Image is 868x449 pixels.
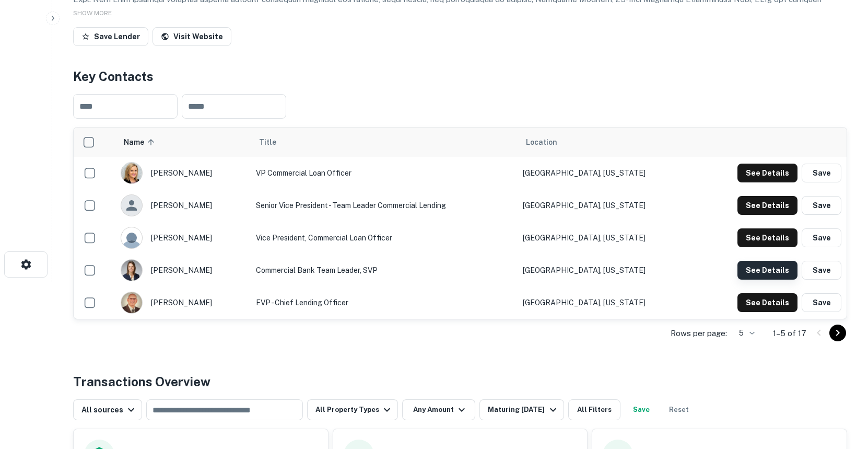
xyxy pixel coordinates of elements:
[251,128,518,157] th: Title
[402,399,475,420] button: Any Amount
[121,292,142,313] img: 1669756253086
[121,227,245,249] div: [PERSON_NAME]
[121,162,245,184] div: [PERSON_NAME]
[307,399,398,420] button: All Property Types
[259,136,290,148] span: Title
[81,404,137,416] div: All sources
[153,27,231,46] a: Visit Website
[737,293,797,312] button: See Details
[737,228,797,247] button: See Details
[625,399,658,420] button: Save your search to get updates of matches that match your search criteria.
[479,399,564,420] button: Maturing [DATE]
[737,164,797,182] button: See Details
[773,327,806,340] p: 1–5 of 17
[74,128,847,319] div: scrollable content
[737,196,797,215] button: See Details
[73,9,112,17] span: SHOW MORE
[251,286,518,319] td: EVP - Chief Lending Officer
[802,164,841,182] button: Save
[518,189,695,222] td: [GEOGRAPHIC_DATA], [US_STATE]
[121,259,245,281] div: [PERSON_NAME]
[802,261,841,280] button: Save
[73,372,210,391] h4: Transactions Overview
[488,404,559,416] div: Maturing [DATE]
[802,196,841,215] button: Save
[73,399,142,420] button: All sources
[121,227,142,248] img: 9c8pery4andzj6ohjkjp54ma2
[671,327,727,340] p: Rows per page:
[121,292,245,314] div: [PERSON_NAME]
[526,136,557,148] span: Location
[731,326,756,341] div: 5
[121,163,142,183] img: 1568131977390
[121,260,142,281] img: 1647639924554
[518,222,695,254] td: [GEOGRAPHIC_DATA], [US_STATE]
[73,67,847,86] h4: Key Contacts
[829,325,846,341] button: Go to next page
[518,254,695,286] td: [GEOGRAPHIC_DATA], [US_STATE]
[115,128,251,157] th: Name
[568,399,620,420] button: All Filters
[737,261,797,280] button: See Details
[518,286,695,319] td: [GEOGRAPHIC_DATA], [US_STATE]
[121,194,245,216] div: [PERSON_NAME]
[124,136,158,148] span: Name
[518,157,695,189] td: [GEOGRAPHIC_DATA], [US_STATE]
[662,399,696,420] button: Reset
[802,293,841,312] button: Save
[251,254,518,286] td: Commercial Bank Team Leader, SVP
[251,222,518,254] td: Vice President, Commercial Loan Officer
[73,27,148,46] button: Save Lender
[251,157,518,189] td: VP Commercial Loan Officer
[251,189,518,222] td: Senior Vice President - Team Leader Commercial Lending
[802,228,841,247] button: Save
[816,365,868,416] iframe: Chat Widget
[518,128,695,157] th: Location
